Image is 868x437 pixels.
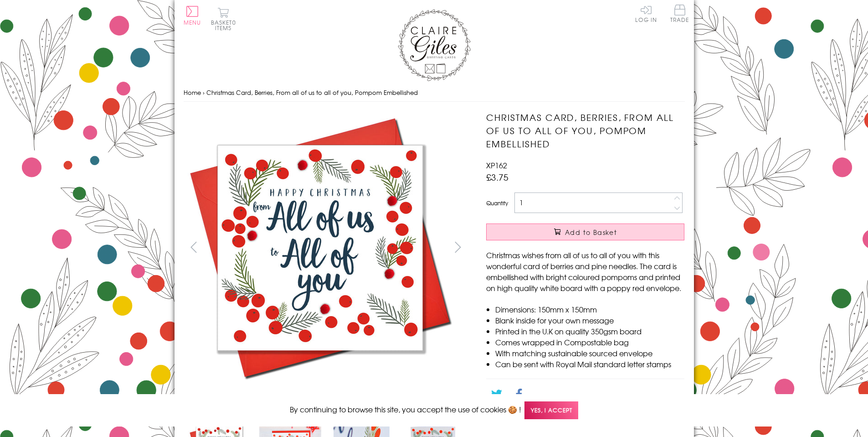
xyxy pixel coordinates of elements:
[486,160,507,171] span: XP162
[184,83,685,102] nav: breadcrumbs
[206,88,418,97] span: Christmas Card, Berries, From all of us to all of you, Pompom Embellished
[468,111,741,382] img: Christmas Card, Berries, From all of us to all of you, Pompom Embellished
[495,348,684,359] li: With matching sustainable sourced envelope
[635,5,657,22] a: Log In
[486,171,508,183] span: £3.75
[211,7,236,31] button: Basket0 items
[184,6,201,25] button: Menu
[495,359,684,369] li: Can be sent with Royal Mail standard letter stamps
[184,18,201,26] span: Menu
[447,237,468,257] button: next
[184,237,204,257] button: prev
[565,228,617,237] span: Add to Basket
[203,88,205,97] span: ›
[486,250,684,293] p: Christmas wishes from all of us to all of you with this wonderful card of berries and pine needle...
[183,111,457,385] img: Christmas Card, Berries, From all of us to all of you, Pompom Embellished
[670,5,689,24] a: Trade
[486,199,508,207] label: Quantity
[495,304,684,315] li: Dimensions: 150mm x 150mm
[495,315,684,326] li: Blank inside for your own message
[215,18,236,32] span: 0 items
[486,111,684,150] h1: Christmas Card, Berries, From all of us to all of you, Pompom Embellished
[495,326,684,337] li: Printed in the U.K on quality 350gsm board
[670,5,689,22] span: Trade
[495,337,684,348] li: Comes wrapped in Compostable bag
[184,88,201,97] a: Home
[524,401,578,419] span: Yes, I accept
[398,9,471,81] img: Claire Giles Greetings Cards
[486,224,684,240] button: Add to Basket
